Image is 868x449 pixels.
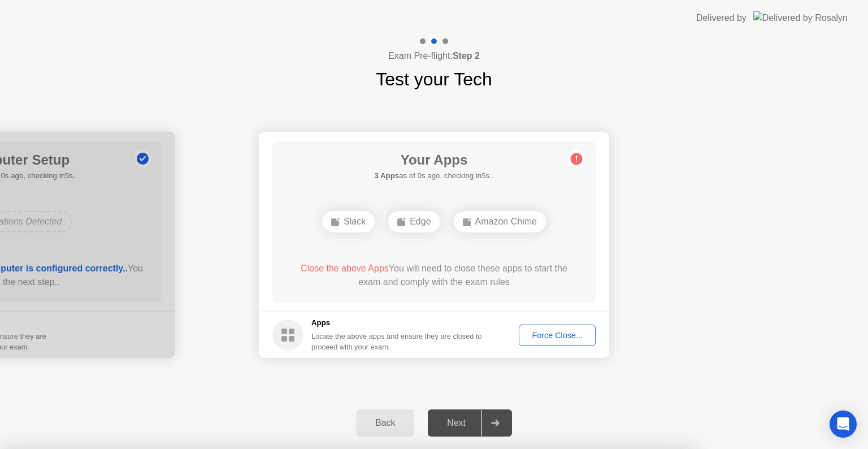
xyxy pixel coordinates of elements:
[696,11,747,25] div: Delivered by
[359,418,411,428] div: Back
[454,211,546,232] div: Amazon Chime
[311,317,483,329] h5: Apps
[322,211,375,232] div: Slack
[388,49,480,63] h4: Exam Pre-flight:
[376,66,492,93] h1: Test your Tech
[374,171,399,180] b: 3 Apps
[289,262,580,289] div: You will need to close these apps to start the exam and comply with the exam rules
[301,264,389,273] span: Close the above Apps
[523,331,592,340] div: Force Close...
[753,11,848,24] img: Delivered by Rosalyn
[453,51,480,61] b: Step 2
[388,211,440,232] div: Edge
[374,150,493,170] h1: Your Apps
[374,170,493,182] h5: as of 0s ago, checking in5s..
[830,411,857,438] div: Open Intercom Messenger
[431,418,481,428] div: Next
[311,331,483,352] div: Locate the above apps and ensure they are closed to proceed with your exam.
